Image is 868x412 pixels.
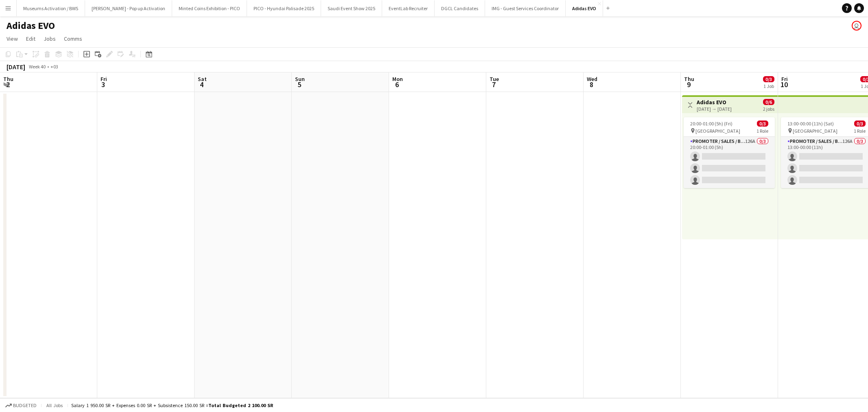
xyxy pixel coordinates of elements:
[13,403,37,408] span: Budgeted
[697,99,732,106] h3: Adidas EVO
[44,35,56,42] span: Jobs
[3,33,21,44] a: View
[197,80,207,89] span: 4
[697,106,732,112] div: [DATE] → [DATE]
[854,121,866,127] span: 0/3
[61,33,85,44] a: Comms
[85,0,172,16] button: [PERSON_NAME] - Pop up Activation
[391,80,403,89] span: 6
[101,75,107,83] span: Fri
[695,128,740,134] span: [GEOGRAPHIC_DATA]
[4,401,38,410] button: Budgeted
[756,128,768,134] span: 1 Role
[780,80,788,89] span: 10
[64,35,82,42] span: Comms
[763,83,774,89] div: 1 Job
[684,137,775,188] app-card-role: Promoter / Sales / Brand Ambassador126A0/320:00-01:00 (5h)
[26,35,35,42] span: Edit
[781,75,788,83] span: Fri
[683,80,694,89] span: 9
[208,402,273,408] span: Total Budgeted 2 100.00 SR
[3,75,13,83] span: Thu
[392,75,403,83] span: Mon
[485,0,566,16] button: IMG - Guest Services Coordinator
[586,80,597,89] span: 8
[757,121,768,127] span: 0/3
[247,0,321,16] button: PICO - Hyundai Palisade 2025
[17,0,85,16] button: Museums Activation / BWS
[435,0,485,16] button: DGCL Candidates
[45,402,64,408] span: All jobs
[763,105,774,112] div: 2 jobs
[50,64,58,70] div: +03
[488,80,499,89] span: 7
[787,121,834,127] span: 13:00-00:00 (11h) (Sat)
[295,75,305,83] span: Sun
[27,64,47,70] span: Week 40
[7,20,55,32] h1: Adidas EVO
[566,0,603,16] button: Adidas EVO
[294,80,305,89] span: 5
[172,0,247,16] button: Minted Coins Exhibition - PICO
[99,80,107,89] span: 3
[40,33,59,44] a: Jobs
[587,75,597,83] span: Wed
[854,128,866,134] span: 1 Role
[490,75,499,83] span: Tue
[690,121,732,127] span: 20:00-01:00 (5h) (Fri)
[71,402,273,408] div: Salary 1 950.00 SR + Expenses 0.00 SR + Subsistence 150.00 SR =
[763,99,774,105] span: 0/6
[7,35,18,42] span: View
[23,33,39,44] a: Edit
[684,75,694,83] span: Thu
[198,75,207,83] span: Sat
[763,76,774,82] span: 0/3
[684,117,775,188] app-job-card: 20:00-01:00 (5h) (Fri)0/3 [GEOGRAPHIC_DATA]1 RolePromoter / Sales / Brand Ambassador126A0/320:00-...
[793,128,837,134] span: [GEOGRAPHIC_DATA]
[7,63,25,71] div: [DATE]
[382,0,435,16] button: EventLab Recruiter
[2,80,13,89] span: 2
[321,0,382,16] button: Saudi Event Show 2025
[852,21,861,31] app-user-avatar: Salman AlQurni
